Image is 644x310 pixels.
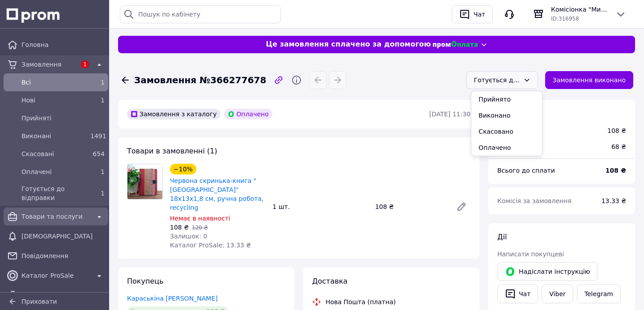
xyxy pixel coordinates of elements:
[81,60,89,68] span: 1
[551,16,579,22] span: ID: 316958
[90,132,106,140] span: 1491
[170,177,264,211] a: Червона скринька-книга "[GEOGRAPHIC_DATA]" 18х13х1,8 см, ручна робота, recycling
[545,71,634,89] button: Замовлення виконано
[542,285,573,303] a: Viber
[101,168,105,175] span: 1
[21,167,87,176] span: Оплачені
[453,198,470,216] a: Редагувати
[21,232,105,241] span: [DEMOGRAPHIC_DATA]
[497,251,564,258] span: Написати покупцеві
[452,5,493,23] button: Чат
[21,212,90,221] span: Товари та послуги
[472,8,487,21] div: Чат
[21,149,87,158] span: Скасовані
[471,91,542,107] li: Прийнято
[101,190,105,197] span: 1
[134,74,266,87] span: Замовлення №366277678
[21,184,87,202] span: Готується до відправки
[312,277,347,285] span: Доставка
[170,164,196,174] div: −10%
[497,167,555,174] span: Всього до сплати
[21,60,76,69] span: Замовлення
[21,96,87,105] span: Нові
[21,298,57,305] span: Приховати
[269,200,371,213] div: 1 шт.
[497,262,597,281] button: Надіслати інструкцію
[323,297,398,306] div: Нова Пошта (платна)
[471,107,542,123] li: Виконано
[192,225,208,231] span: 120 ₴
[21,114,105,123] span: Прийняті
[127,277,164,285] span: Покупець
[606,167,626,174] b: 108 ₴
[170,215,230,222] span: Немає в наявності
[21,251,105,260] span: Повідомлення
[551,5,608,14] span: Комісіонка "Мишенятко" - нові речі, сток, б/у
[127,109,220,119] div: Замовлення з каталогу
[21,291,105,300] span: Покупці
[101,97,105,104] span: 1
[471,140,542,156] li: Оплачено
[170,224,189,231] span: 108 ₴
[127,147,217,155] span: Товари в замовленні (1)
[93,150,105,157] span: 654
[120,5,281,23] input: Пошук по кабінету
[21,78,87,87] span: Всi
[429,110,470,118] time: [DATE] 11:30
[101,79,105,86] span: 1
[607,126,626,135] div: 108 ₴
[224,109,272,119] div: Оплачено
[474,75,520,85] div: Готується до відправки
[170,242,251,249] span: Каталог ProSale: 13.33 ₴
[266,39,431,50] span: Це замовлення сплачено за допомогою
[127,164,162,199] img: Червона скринька-книга "Вишиванка" 18х13х1,8 см, ручна робота, recycling
[602,197,626,204] span: 13.33 ₴
[21,132,87,140] span: Виконані
[606,137,631,157] div: 68 ₴
[497,197,572,204] span: Комісія за замовлення
[471,123,542,140] li: Скасовано
[21,40,105,49] span: Головна
[127,295,218,302] a: Караськіна [PERSON_NAME]
[497,233,507,241] span: Дії
[372,200,449,213] div: 108 ₴
[21,271,90,280] span: Каталог ProSale
[170,233,208,240] span: Залишок: 0
[577,285,621,303] a: Telegram
[497,285,538,303] button: Чат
